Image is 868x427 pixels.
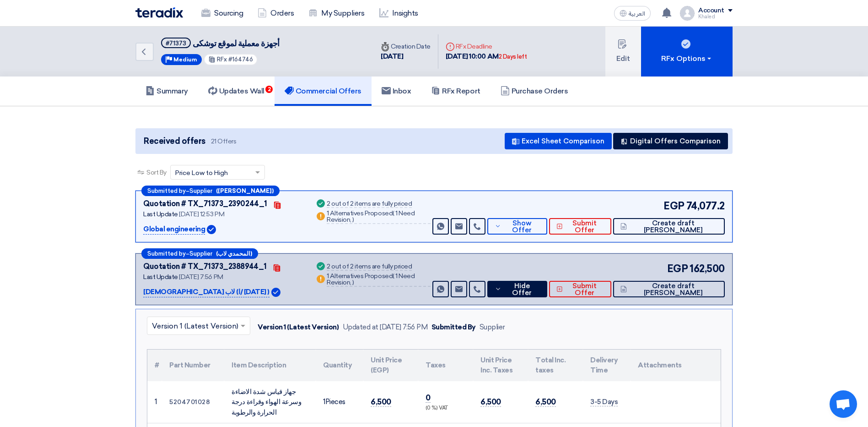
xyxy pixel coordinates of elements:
[217,56,227,63] span: RFx
[629,283,717,296] span: Create draft [PERSON_NAME]
[499,52,527,61] div: 2 Days left
[565,283,604,296] span: Submit Offer
[143,224,205,235] p: Global engineering
[549,281,611,297] button: Submit Offer
[528,350,583,381] th: Total Inc. taxes
[371,397,391,407] span: 6,500
[590,398,618,406] span: 3-5 Days
[473,350,528,381] th: Unit Price Inc. Taxes
[535,397,556,407] span: 6,500
[143,273,178,281] span: Last Update
[141,248,258,259] div: –
[504,283,540,296] span: Hide Offer
[147,188,186,194] span: Submitted by
[179,273,223,281] span: [DATE] 7:56 PM
[250,3,301,23] a: Orders
[690,261,725,276] span: 162,500
[301,3,372,23] a: My Suppliers
[480,397,501,407] span: 6,500
[144,135,205,148] span: Received offers
[146,87,188,96] h5: Summary
[232,387,308,418] div: جهاز قياس شدة الاضاءة وسرعة الهواء وقراءة درجة الحرارة والرطوبة
[680,6,695,21] img: profile_test.png
[327,201,412,208] div: 2 out of 2 items are fully priced
[135,7,183,18] img: Teradix logo
[327,209,415,224] span: 1 Need Revision,
[146,168,167,177] span: Sort By
[211,137,237,146] span: 21 Offers
[605,27,641,77] button: Edit
[372,3,426,23] a: Insights
[343,322,428,333] div: Updated at [DATE] 7:56 PM
[258,322,339,333] div: Version 1 (Latest Version)
[162,381,224,423] td: 5204701028
[189,251,212,257] span: Supplier
[614,6,651,21] button: العربية
[135,77,198,106] a: Summary
[323,398,325,406] span: 1
[285,87,361,96] h5: Commercial Offers
[265,86,273,93] span: 2
[352,279,354,286] span: )
[491,77,578,106] a: Purchase Orders
[501,87,568,96] h5: Purchase Orders
[189,188,212,194] span: Supplier
[381,42,431,51] div: Creation Date
[143,210,178,218] span: Last Update
[446,42,527,51] div: RFx Deadline
[505,133,612,149] button: Excel Sheet Comparison
[663,198,685,213] span: EGP
[175,168,228,178] span: Price Low to High
[393,209,394,217] span: (
[327,210,430,224] div: 1 Alternatives Proposed
[372,77,421,106] a: Inbox
[641,27,733,77] button: RFx Options
[613,218,725,235] button: Create draft [PERSON_NAME]
[381,51,431,62] div: [DATE]
[613,133,728,149] button: Digital Offers Comparison
[549,218,611,235] button: Submit Offer
[143,287,270,298] p: [DEMOGRAPHIC_DATA] لاب (ا/ [DATE] )
[583,350,631,381] th: Delivery Time
[418,350,473,381] th: Taxes
[382,87,411,96] h5: Inbox
[446,51,527,62] div: [DATE] 10:00 AM
[316,350,363,381] th: Quantity
[147,350,162,381] th: #
[207,225,216,234] img: Verified Account
[393,272,394,280] span: (
[208,87,264,96] h5: Updates Wall
[363,350,418,381] th: Unit Price (EGP)
[147,381,162,423] td: 1
[487,281,548,297] button: Hide Offer
[661,53,713,64] div: RFx Options
[327,272,415,286] span: 1 Need Revision,
[161,38,280,49] h5: أجهزة معملية لموقع توشكى
[162,350,224,381] th: Part Number
[503,220,540,234] span: Show Offer
[613,281,725,297] button: Create draft [PERSON_NAME]
[147,251,186,257] span: Submitted by
[629,220,717,234] span: Create draft [PERSON_NAME]
[141,186,280,196] div: –
[193,38,280,49] span: أجهزة معملية لموقع توشكى
[629,11,645,17] span: العربية
[224,350,316,381] th: Item Description
[480,322,505,333] div: Supplier
[631,350,721,381] th: Attachments
[487,218,548,235] button: Show Offer
[667,261,688,276] span: EGP
[228,56,253,63] span: #164746
[198,77,275,106] a: Updates Wall2
[143,261,267,272] div: Quotation # TX_71373_2388944_1
[830,390,857,418] div: Open chat
[271,288,280,297] img: Verified Account
[426,405,466,412] div: (0 %) VAT
[698,14,733,19] div: Khaled
[179,210,224,218] span: [DATE] 12:53 PM
[316,381,363,423] td: Pieces
[275,77,372,106] a: Commercial Offers
[431,322,476,333] div: Submitted By
[143,198,267,209] div: Quotation # TX_71373_2390244_1
[426,393,431,403] span: 0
